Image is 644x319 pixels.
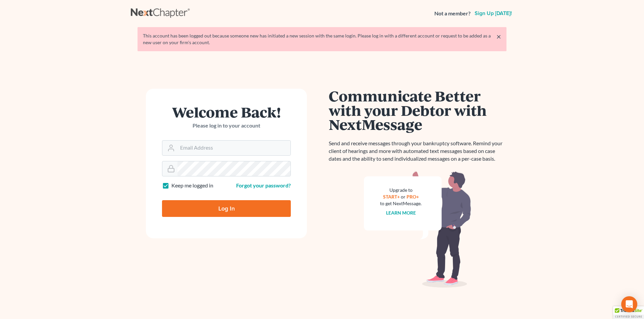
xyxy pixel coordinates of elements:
div: TrustedSite Certified [613,306,644,319]
h1: Communicate Better with your Debtor with NextMessage [329,89,506,132]
div: Upgrade to [380,187,422,193]
div: to get NextMessage. [380,200,422,207]
a: Forgot your password? [236,182,291,188]
span: or [401,194,406,200]
label: Keep me logged in [171,182,213,189]
a: START+ [383,194,400,200]
p: Send and receive messages through your bankruptcy software. Remind your client of hearings and mo... [329,140,506,163]
a: PRO+ [407,194,419,200]
img: nextmessage_bg-59042aed3d76b12b5cd301f8e5b87938c9018125f34e5fa2b7a6b67550977c72.svg [364,171,471,288]
div: This account has been logged out because someone new has initiated a new session with the same lo... [143,32,501,46]
p: Please log in to your account [162,122,291,130]
div: Open Intercom Messenger [621,296,637,312]
a: Sign up [DATE]! [473,11,513,16]
a: Learn more [386,210,416,216]
input: Email Address [177,141,290,155]
strong: Not a member? [434,10,471,17]
input: Log In [162,200,291,217]
a: × [496,32,501,41]
h1: Welcome Back! [162,105,291,119]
